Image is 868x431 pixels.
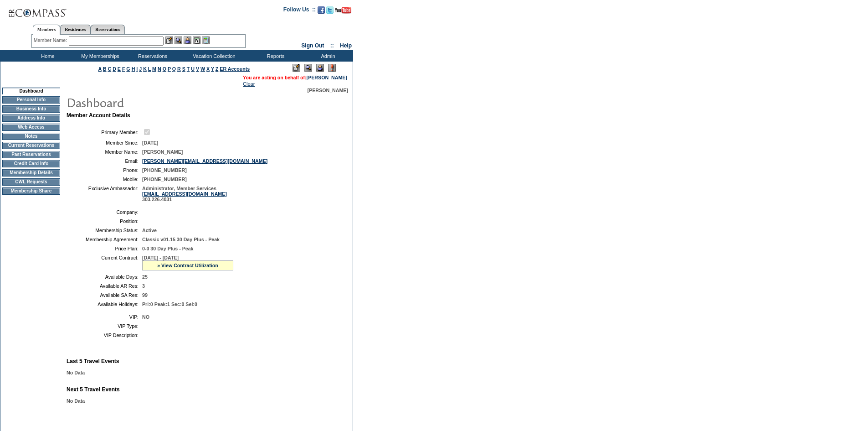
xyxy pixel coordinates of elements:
td: Membership Share [2,187,60,195]
td: Membership Status: [70,228,139,233]
img: b_edit.gif [165,36,173,44]
span: Pri:0 Peak:1 Sec:0 Sel:0 [142,301,197,307]
a: Become our fan on Facebook [318,9,325,15]
td: Available SA Res: [70,292,139,298]
td: Past Reservations [2,151,60,158]
b: Member Account Details [67,112,130,119]
td: Business Info [2,105,60,113]
td: Address Info [2,114,60,122]
span: [DATE] - [DATE] [142,255,179,260]
a: [PERSON_NAME] [307,75,347,80]
td: Available Holidays: [70,301,139,307]
td: My Memberships [73,50,125,62]
a: X [206,66,210,72]
a: L [148,66,151,72]
td: Mobile: [70,177,139,182]
span: 99 [142,292,148,298]
a: Reservations [91,25,125,34]
a: I [136,66,138,72]
a: E [118,66,121,72]
span: Classic v01.15 30 Day Plus - Peak [142,237,220,242]
img: Edit Mode [293,64,300,72]
a: [PERSON_NAME][EMAIL_ADDRESS][DOMAIN_NAME] [142,158,267,164]
td: Home [21,50,73,62]
span: 3 [142,283,145,289]
td: Notes [2,133,60,140]
span: [DATE] [142,140,158,145]
a: Residences [60,25,91,34]
img: Become our fan on Facebook [318,6,325,14]
img: Subscribe to our YouTube Channel [335,7,351,14]
td: Phone: [70,167,139,173]
td: Reservations [125,50,178,62]
a: Clear [243,81,255,87]
a: Members [33,25,61,35]
a: Y [211,66,214,72]
td: VIP Description: [70,332,139,338]
img: b_calculator.gif [202,36,210,44]
a: B [103,66,107,72]
a: Subscribe to our YouTube Channel [335,9,351,15]
td: Reports [248,50,301,62]
span: 25 [142,274,148,280]
a: C [108,66,111,72]
img: Reservations [193,36,200,44]
a: Z [216,66,219,72]
span: [PHONE_NUMBER] [142,167,187,173]
td: CWL Requests [2,178,60,186]
td: Current Reservations [2,142,60,149]
a: H [132,66,135,72]
b: Next 5 Travel Events [67,386,120,393]
div: No Data [67,370,347,375]
a: T [187,66,190,72]
span: You are acting on behalf of: [243,75,347,80]
a: A [98,66,102,72]
span: [PERSON_NAME] [142,149,183,155]
td: Personal Info [2,96,60,104]
a: Help [340,42,352,49]
td: Membership Details [2,169,60,177]
a: R [177,66,181,72]
a: Q [172,66,176,72]
td: Web Access [2,124,60,131]
a: K [143,66,147,72]
a: Follow us on Twitter [326,9,334,15]
img: Impersonate [184,36,191,44]
span: [PERSON_NAME] [308,88,348,93]
img: Impersonate [316,64,324,72]
span: 0-0 30 Day Plus - Peak [142,246,194,251]
span: Administrator, Member Services 303.226.4031 [142,186,227,202]
a: F [122,66,125,72]
a: ER Accounts [220,66,250,72]
a: S [182,66,185,72]
span: :: [330,42,334,49]
a: G [126,66,130,72]
img: Follow us on Twitter [326,6,334,14]
td: Current Contract: [70,255,139,270]
a: P [168,66,171,72]
span: NO [142,314,149,320]
a: O [163,66,166,72]
span: Active [142,228,157,233]
b: Last 5 Travel Events [67,358,119,364]
td: Credit Card Info [2,160,60,167]
td: Available Days: [70,274,139,280]
a: D [113,66,116,72]
img: pgTtlDashboard.gif [66,93,248,111]
td: Dashboard [2,88,60,94]
a: W [200,66,205,72]
td: Vacation Collection [178,50,248,62]
td: Price Plan: [70,246,139,251]
a: U [191,66,195,72]
td: Exclusive Ambassador: [70,186,139,202]
td: Follow Us :: [283,5,316,16]
img: View Mode [304,64,312,72]
a: Sign Out [301,42,324,49]
img: View [175,36,182,44]
td: VIP: [70,314,139,320]
td: Available AR Res: [70,283,139,289]
td: Company: [70,209,139,215]
td: Membership Agreement: [70,237,139,242]
div: No Data [67,398,347,404]
img: Log Concern/Member Elevation [328,64,336,72]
